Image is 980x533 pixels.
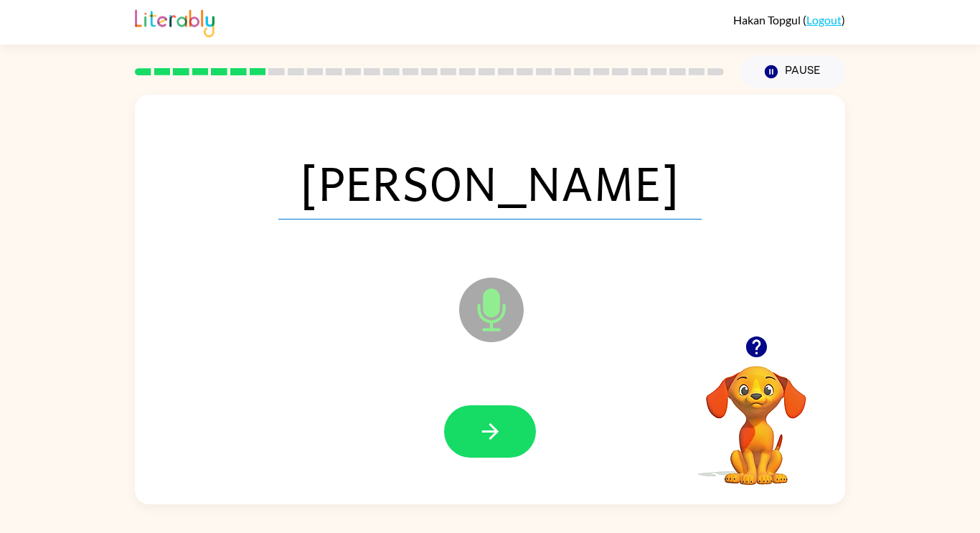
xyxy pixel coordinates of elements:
a: Logout [806,13,842,27]
img: Literably [135,6,215,37]
span: [PERSON_NAME] [278,145,702,220]
div: ( ) [733,13,845,27]
button: Pause [741,55,845,88]
span: Hakan Topgul [733,13,803,27]
video: Your browser must support playing .mp4 files to use Literably. Please try using another browser. [684,344,828,487]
